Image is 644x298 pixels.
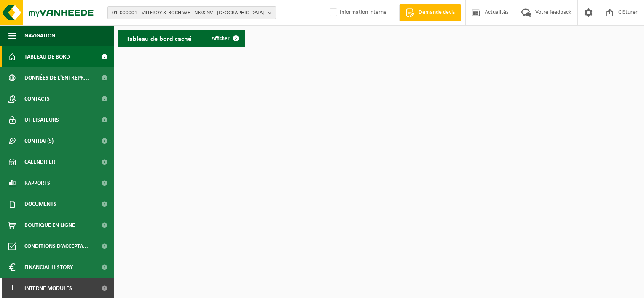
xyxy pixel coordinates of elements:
span: Navigation [24,25,55,46]
span: Données de l'entrepr... [24,67,89,88]
span: Tableau de bord [24,46,70,67]
span: Demande devis [416,8,457,17]
span: Rapports [24,173,50,194]
span: 01-000001 - VILLEROY & BOCH WELLNESS NV - [GEOGRAPHIC_DATA] [112,7,265,19]
span: Boutique en ligne [24,215,75,236]
span: Utilisateurs [24,109,59,130]
button: 01-000001 - VILLEROY & BOCH WELLNESS NV - [GEOGRAPHIC_DATA] [107,6,276,19]
a: Afficher [205,30,244,47]
a: Demande devis [399,4,461,21]
label: Information interne [328,6,386,19]
span: Financial History [24,257,73,278]
span: Calendrier [24,152,55,173]
span: Conditions d'accepta... [24,236,88,257]
span: Contrat(s) [24,130,54,152]
span: Documents [24,194,56,215]
span: Contacts [24,88,50,109]
span: Afficher [212,36,230,41]
h2: Tableau de bord caché [118,30,200,46]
